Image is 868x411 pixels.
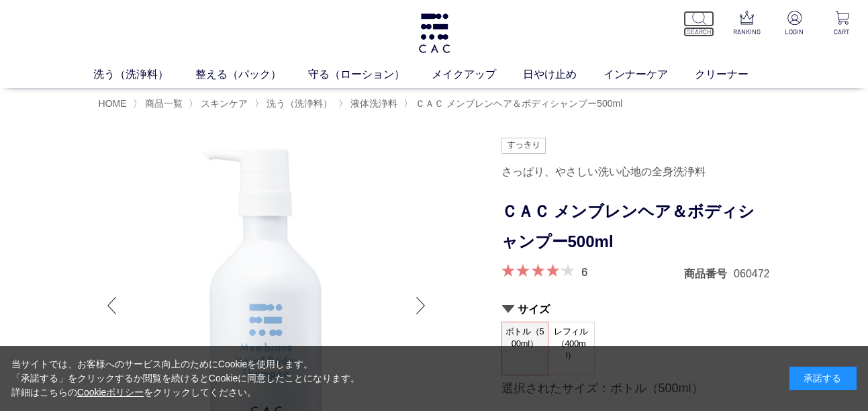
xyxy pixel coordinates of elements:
[523,66,604,83] a: 日やけ止め
[734,267,769,281] dd: 060472
[779,11,810,37] a: LOGIN
[254,97,336,110] li: 〉
[145,98,183,109] span: 商品一覧
[827,11,858,37] a: CART
[683,11,714,37] a: SEARCH
[501,197,770,257] h1: ＣＡＣ メンブレンヘア＆ボディシャンプー500ml
[695,66,775,83] a: クリーナー
[267,98,332,109] span: 洗う（洗浄料）
[416,98,622,109] span: ＣＡＣ メンブレンヘア＆ボディシャンプー500ml
[201,98,248,109] span: スキンケア
[683,27,714,37] p: SEARCH
[413,98,622,109] a: ＣＡＣ メンブレンヘア＆ボディシャンプー500ml
[731,27,762,37] p: RANKING
[827,27,858,37] p: CART
[195,66,308,83] a: 整える（パック）
[77,387,144,398] a: Cookieポリシー
[198,98,248,109] a: スキンケア
[93,66,195,83] a: 洗う（洗浄料）
[133,97,186,110] li: 〉
[308,66,432,83] a: 守る（ローション）
[731,11,762,37] a: RANKING
[350,98,397,109] span: 液体洗浄料
[501,138,546,154] img: すっきり
[502,322,548,361] span: ボトル（500ml）
[432,66,523,83] a: メイクアップ
[142,98,183,109] a: 商品一覧
[264,98,332,109] a: 洗う（洗浄料）
[548,322,594,365] span: レフィル（400ml）
[417,13,452,53] img: logo
[581,264,587,279] a: 6
[338,97,401,110] li: 〉
[501,302,770,316] h2: サイズ
[789,367,857,390] div: 承諾する
[501,161,770,183] div: さっぱり、やさしい洗い心地の全身洗浄料
[99,98,127,109] a: HOME
[348,98,397,109] a: 液体洗浄料
[684,267,734,281] dt: 商品番号
[11,357,360,400] div: 当サイトでは、お客様へのサービス向上のためにCookieを使用します。 「承諾する」をクリックするか閲覧を続けるとCookieに同意したことになります。 詳細はこちらの をクリックしてください。
[403,97,626,110] li: 〉
[189,97,251,110] li: 〉
[779,27,810,37] p: LOGIN
[604,66,695,83] a: インナーケア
